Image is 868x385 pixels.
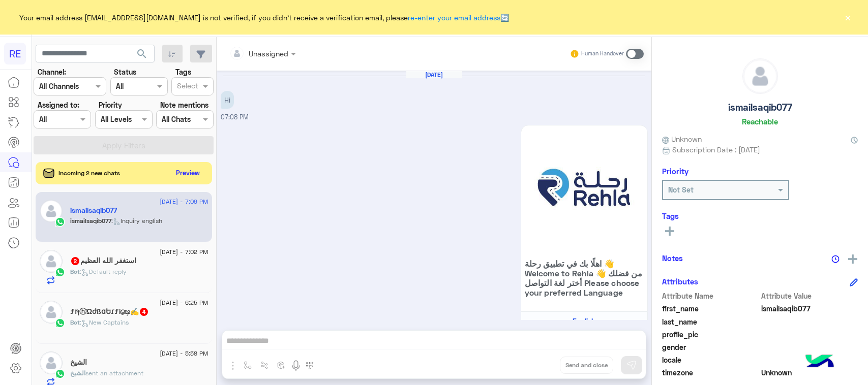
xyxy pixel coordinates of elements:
img: WhatsApp [55,318,65,328]
label: Priority [99,100,122,110]
h5: استغفر الله العظيم [70,256,136,265]
button: × [843,12,853,22]
img: WhatsApp [55,217,65,227]
span: الشيخ [70,369,85,377]
h6: Attributes [662,277,698,286]
span: null [761,342,858,352]
span: locale [662,355,759,365]
label: Channel: [38,67,66,77]
span: : Inquiry english [111,217,162,224]
span: sent an attachment [85,369,143,377]
span: 2 [71,257,79,265]
h6: Reachable [742,117,778,126]
a: re-enter your email address [408,13,500,22]
span: Bot [70,268,80,275]
button: Apply Filters [34,136,214,154]
span: : Default reply [80,268,127,275]
h5: الشيخ [70,358,87,367]
div: Select [175,80,198,93]
div: RE [4,43,26,65]
img: hulul-logo.png [802,344,837,380]
span: اهلًا بك في تطبيق رحلة 👋 Welcome to Rehla 👋 من فضلك أختر لغة التواصل Please choose your preferred... [525,259,644,297]
h6: Tags [662,211,858,220]
span: Attribute Value [761,291,858,301]
span: profile_pic [662,329,759,340]
p: 7/9/2025, 7:08 PM [221,91,234,109]
span: Bot [70,318,80,326]
img: defaultAdmin.png [40,200,63,222]
label: Note mentions [160,100,208,110]
img: defaultAdmin.png [40,301,63,324]
span: Incoming 2 new chats [58,169,120,178]
img: defaultAdmin.png [40,250,63,273]
span: last_name [662,316,759,327]
h5: ismailsaqib077 [728,102,792,113]
img: WhatsApp [55,267,65,277]
label: Status [114,67,136,77]
button: Preview [172,166,204,180]
span: timezone [662,367,759,378]
button: search [130,45,155,67]
span: [DATE] - 7:02 PM [160,247,208,256]
span: 07:08 PM [221,113,249,121]
small: Human Handover [581,50,624,58]
img: WhatsApp [55,369,65,379]
h5: ƒη̵ⓗΏժßɑԵɾƒí௸✍ [70,307,149,316]
span: Unknown [662,134,702,144]
span: null [761,355,858,365]
span: [DATE] - 6:25 PM [160,298,208,307]
img: 88.jpg [525,129,644,248]
h6: [DATE] [406,71,462,78]
span: Unknown [761,367,858,378]
span: English [573,316,595,325]
span: ismailsaqib077 [761,303,858,314]
h6: Notes [662,253,683,263]
span: Your email address [EMAIL_ADDRESS][DOMAIN_NAME] is not verified, if you didn't receive a verifica... [19,12,509,23]
button: Send and close [560,357,613,374]
span: ismailsaqib077 [70,217,111,224]
span: : New Captains [80,318,129,326]
span: 4 [140,308,148,316]
img: defaultAdmin.png [40,351,63,374]
h6: Priority [662,167,689,176]
span: first_name [662,303,759,314]
label: Assigned to: [38,100,79,110]
label: Tags [175,67,191,77]
span: [DATE] - 5:58 PM [160,349,208,358]
span: search [136,48,148,60]
img: add [848,254,857,264]
span: Subscription Date : [DATE] [672,144,760,155]
h5: ismailsaqib077 [70,206,117,215]
img: notes [831,255,840,263]
span: Attribute Name [662,291,759,301]
img: defaultAdmin.png [743,59,777,93]
span: [DATE] - 7:09 PM [160,197,208,206]
span: gender [662,342,759,352]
